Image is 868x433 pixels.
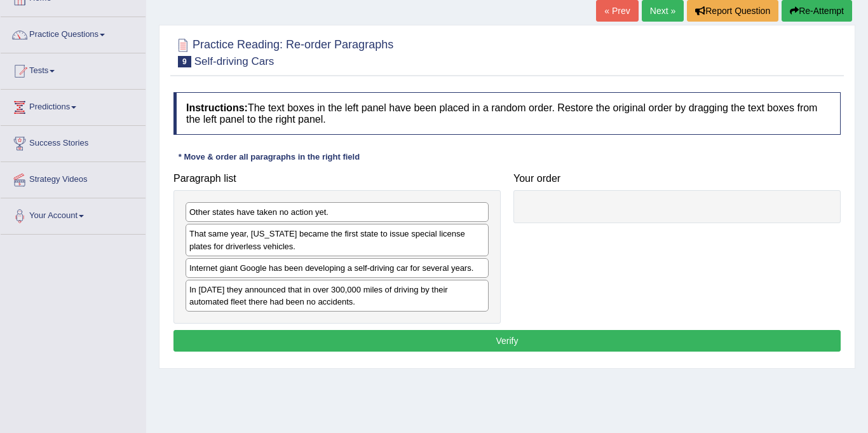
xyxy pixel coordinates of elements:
h2: Practice Reading: Re-order Paragraphs [173,36,393,67]
h4: Your order [513,173,841,184]
h4: The text boxes in the left panel have been placed in a random order. Restore the original order b... [173,92,841,135]
button: Verify [173,330,841,352]
a: Your Account [1,198,146,230]
small: Self-driving Cars [194,55,275,67]
a: Practice Questions [1,17,146,49]
div: * Move & order all paragraphs in the right field [173,151,365,163]
a: Predictions [1,90,146,121]
b: Instructions: [186,102,248,113]
span: 9 [178,56,191,67]
div: That same year, [US_STATE] became the first state to issue special license plates for driverless ... [186,224,489,256]
h4: Paragraph list [173,173,501,184]
a: Tests [1,53,146,85]
div: In [DATE] they announced that in over 300,000 miles of driving by their automated fleet there had... [186,280,489,312]
div: Other states have taken no action yet. [186,202,489,222]
a: Success Stories [1,126,146,158]
div: Internet giant Google has been developing a self-driving car for several years. [186,258,489,278]
a: Strategy Videos [1,162,146,194]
